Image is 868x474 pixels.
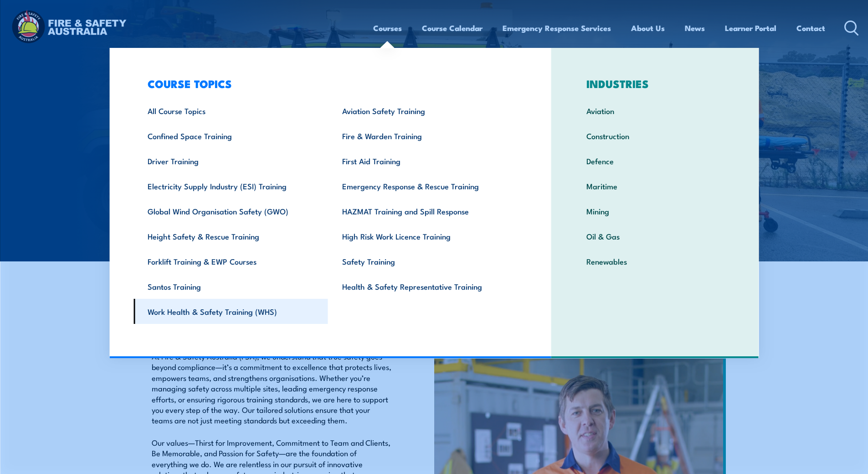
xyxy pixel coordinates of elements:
a: High Risk Work Licence Training [328,224,523,249]
a: Aviation Safety Training [328,98,523,123]
a: Santos Training [134,274,328,299]
a: Height Safety & Rescue Training [134,224,328,249]
a: Renewables [572,249,738,274]
a: Emergency Response Services [503,16,611,40]
a: All Course Topics [134,98,328,123]
a: News [685,16,705,40]
h3: INDUSTRIES [572,77,738,90]
a: Learner Portal [725,16,776,40]
a: Contact [796,16,825,40]
a: Forklift Training & EWP Courses [134,249,328,274]
a: Driver Training [134,148,328,173]
p: At Fire & Safety Australia (FSA), we understand that true safety goes beyond compliance—it’s a co... [152,351,392,426]
a: Construction [572,123,738,148]
a: Confined Space Training [134,123,328,148]
a: Maritime [572,173,738,198]
a: Courses [373,16,402,40]
a: Emergency Response & Rescue Training [328,173,523,198]
a: First Aid Training [328,148,523,173]
a: Defence [572,148,738,173]
a: Course Calendar [422,16,483,40]
a: Safety Training [328,249,523,274]
h3: COURSE TOPICS [134,77,523,90]
a: About Us [631,16,665,40]
a: HAZMAT Training and Spill Response [328,198,523,224]
a: Health & Safety Representative Training [328,274,523,299]
a: Fire & Warden Training [328,123,523,148]
a: Mining [572,198,738,224]
a: Aviation [572,98,738,123]
a: Electricity Supply Industry (ESI) Training [134,173,328,198]
a: Global Wind Organisation Safety (GWO) [134,198,328,224]
a: Oil & Gas [572,224,738,249]
a: Work Health & Safety Training (WHS) [134,299,328,324]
